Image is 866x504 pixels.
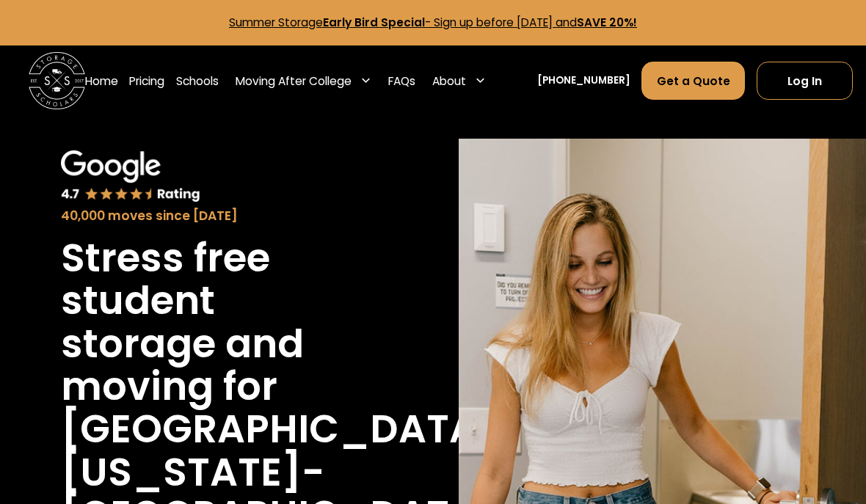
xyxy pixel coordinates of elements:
[85,61,118,101] a: Home
[757,62,853,100] a: Log In
[432,73,466,90] div: About
[29,52,85,109] a: home
[61,206,375,225] div: 40,000 moves since [DATE]
[230,61,376,101] div: Moving After College
[176,61,219,101] a: Schools
[61,237,375,409] h1: Stress free student storage and moving for
[129,61,164,101] a: Pricing
[236,73,352,90] div: Moving After College
[388,61,415,101] a: FAQs
[61,150,200,203] img: Google 4.7 star rating
[427,61,492,101] div: About
[577,15,637,30] strong: SAVE 20%!
[29,52,85,109] img: Storage Scholars main logo
[323,15,425,30] strong: Early Bird Special
[229,15,637,30] a: Summer StorageEarly Bird Special- Sign up before [DATE] andSAVE 20%!
[641,62,745,100] a: Get a Quote
[537,73,630,88] a: [PHONE_NUMBER]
